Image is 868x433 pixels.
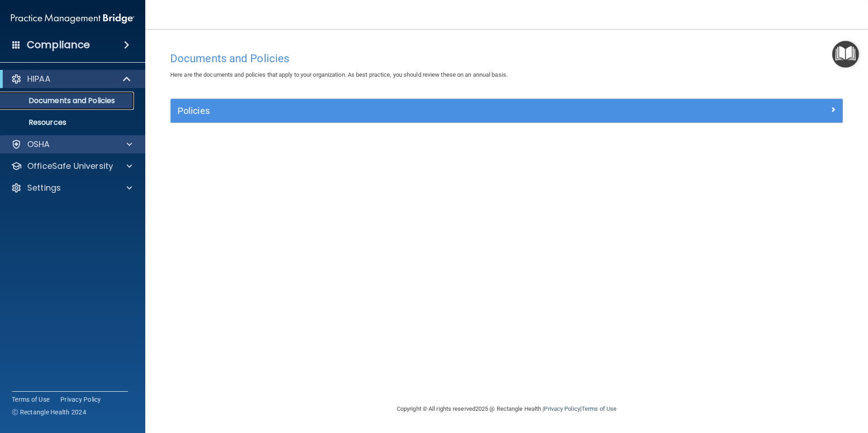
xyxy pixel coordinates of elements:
h4: Compliance [27,39,90,51]
p: Resources [6,118,130,127]
button: Open Resource Center [832,41,859,68]
img: PMB logo [11,10,134,28]
a: OSHA [11,139,132,150]
p: OfficeSafe University [27,161,113,172]
h5: Policies [178,106,668,116]
p: Settings [27,182,61,193]
a: HIPAA [11,74,132,84]
a: Privacy Policy [544,405,580,412]
a: Terms of Use [12,395,49,404]
div: Copyright © All rights reserved 2025 @ Rectangle Health | | [341,394,672,423]
a: Terms of Use [582,405,616,412]
a: Policies [178,103,836,118]
p: Documents and Policies [6,96,130,105]
a: OfficeSafe University [11,161,132,172]
a: Settings [11,182,132,193]
p: OSHA [27,139,50,150]
h4: Documents and Policies [170,53,843,64]
p: HIPAA [27,74,50,84]
span: Here are the documents and policies that apply to your organization. As best practice, you should... [170,71,508,78]
span: Ⓒ Rectangle Health 2024 [12,408,86,417]
a: Privacy Policy [60,395,101,404]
